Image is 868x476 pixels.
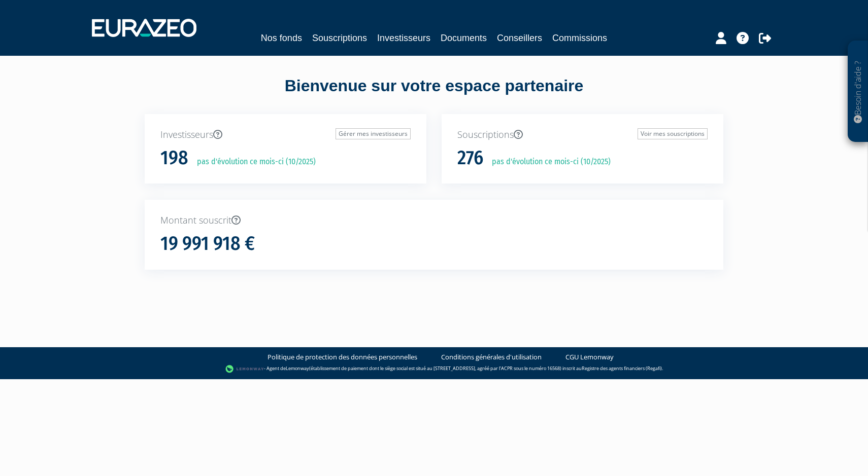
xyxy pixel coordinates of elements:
a: Conditions générales d'utilisation [441,352,542,362]
div: - Agent de (établissement de paiement dont le siège social est situé au [STREET_ADDRESS], agréé p... [10,364,858,374]
p: Montant souscrit [160,214,708,227]
a: Registre des agents financiers (Regafi) [582,365,662,372]
a: Gérer mes investisseurs [336,128,411,139]
p: pas d'évolution ce mois-ci (10/2025) [190,156,316,168]
img: logo-lemonway.png [225,364,264,374]
a: Politique de protection des données personnelles [268,352,417,362]
p: Besoin d'aide ? [852,46,864,137]
a: Conseillers [497,31,542,45]
h1: 276 [457,148,483,169]
h1: 19 991 918 € [160,233,255,254]
a: Investisseurs [377,31,430,45]
a: Commissions [552,31,607,45]
p: Investisseurs [160,128,411,141]
a: CGU Lemonway [565,352,614,362]
a: Voir mes souscriptions [638,128,708,139]
a: Lemonway [286,365,309,372]
p: Souscriptions [457,128,708,141]
h1: 198 [160,148,188,169]
a: Nos fonds [261,31,302,45]
p: pas d'évolution ce mois-ci (10/2025) [485,156,611,168]
div: Bienvenue sur votre espace partenaire [137,75,731,114]
a: Documents [441,31,487,45]
img: 1732889491-logotype_eurazeo_blanc_rvb.png [92,19,196,37]
a: Souscriptions [312,31,367,45]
